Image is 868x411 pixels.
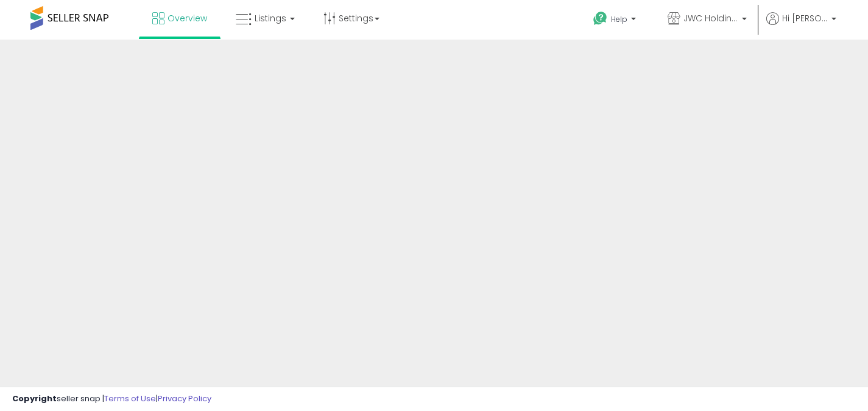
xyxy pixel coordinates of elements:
span: JWC Holdings [683,12,738,24]
a: Hi [PERSON_NAME] [766,12,836,40]
span: Hi [PERSON_NAME] [782,12,828,24]
i: Get Help [593,11,608,26]
div: seller snap | | [12,393,211,405]
a: Privacy Policy [158,393,211,404]
span: Listings [255,12,286,24]
strong: Copyright [12,393,57,404]
a: Terms of Use [104,393,156,404]
span: Help [611,14,627,24]
a: Help [584,2,648,40]
span: Overview [168,12,207,24]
